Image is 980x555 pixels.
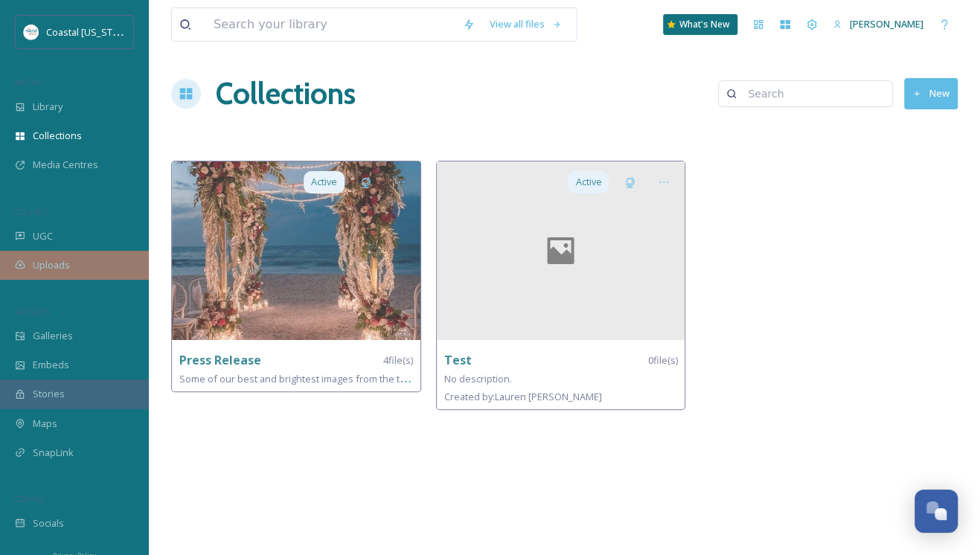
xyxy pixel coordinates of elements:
span: SnapLink [33,446,74,460]
span: WIDGETS [15,306,49,317]
span: Library [33,100,63,114]
strong: Test [444,352,472,368]
strong: Press Release [179,352,261,368]
span: [PERSON_NAME] [850,17,923,31]
span: Some of our best and brightest images from the team at [GEOGRAPHIC_DATA][US_STATE] [179,371,577,385]
button: Open Chat [915,490,958,533]
span: Active [311,175,337,189]
span: Maps [33,417,57,431]
input: Search your library [206,8,455,41]
a: Collections [216,71,356,116]
span: SOCIALS [15,493,45,504]
input: Search [740,79,885,109]
span: Active [575,175,601,189]
span: 0 file(s) [647,353,677,368]
span: Media Centres [33,158,98,172]
span: Embeds [33,358,69,372]
span: 4 file(s) [383,353,413,368]
a: View all files [482,10,569,39]
span: Uploads [33,258,70,272]
span: Created by: Lauren [PERSON_NAME] [444,390,602,403]
img: download%20%281%29.jpeg [24,25,39,39]
span: Coastal [US_STATE] [46,25,132,39]
span: Collections [33,129,82,143]
img: e2a4ed6f-d6e7-4646-ac69-8024b42c4d7b.jpg [172,161,420,340]
span: No description. [444,372,512,385]
span: Stories [33,387,65,401]
a: [PERSON_NAME] [825,10,931,39]
span: MEDIA [15,77,41,88]
span: Galleries [33,329,73,343]
span: Socials [33,516,64,530]
button: New [904,78,958,109]
span: COLLECT [15,206,47,217]
span: UGC [33,229,53,243]
a: What's New [663,14,737,35]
